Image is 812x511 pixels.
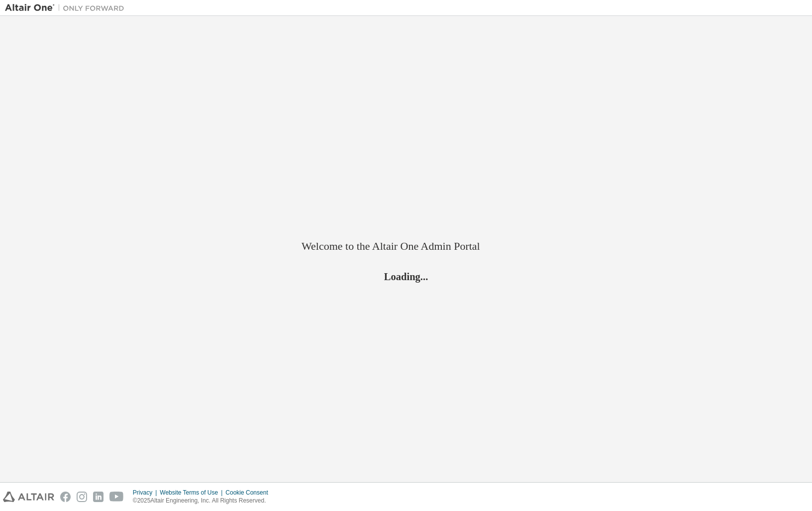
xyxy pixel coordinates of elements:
div: Privacy [133,489,160,497]
h2: Welcome to the Altair One Admin Portal [302,239,510,253]
div: Website Terms of Use [160,489,225,497]
img: youtube.svg [109,492,124,502]
div: Cookie Consent [225,489,274,497]
img: instagram.svg [77,492,87,502]
img: facebook.svg [60,492,71,502]
img: altair_logo.svg [3,492,54,502]
img: linkedin.svg [93,492,103,502]
h2: Loading... [302,270,510,283]
p: © 2025 Altair Engineering, Inc. All Rights Reserved. [133,497,274,505]
img: Altair One [5,3,129,13]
